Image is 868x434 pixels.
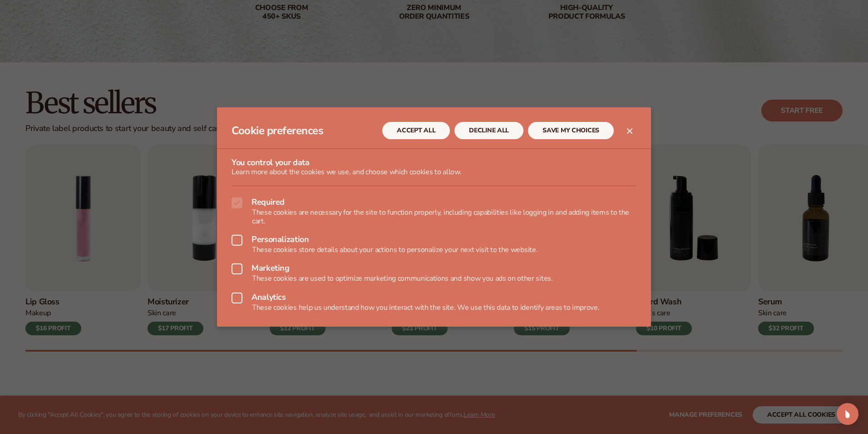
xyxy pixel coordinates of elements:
label: Required [232,197,636,208]
p: These cookies are used to optimize marketing communications and show you ads on other sites. [232,275,636,283]
h3: You control your data [232,158,636,168]
p: These cookies help us understand how you interact with the site. We use this data to identify are... [232,303,636,312]
button: ACCEPT ALL [382,122,450,139]
p: Learn more about the cookies we use, and choose which cookies to allow. [232,168,636,177]
h2: Cookie preferences [232,124,382,137]
div: Open Intercom Messenger [837,403,858,425]
label: Analytics [232,293,636,303]
button: SAVE MY CHOICES [528,122,614,139]
label: Personalization [232,235,636,246]
p: These cookies are necessary for the site to function properly, including capabilities like loggin... [232,208,636,226]
label: Marketing [232,264,636,275]
button: DECLINE ALL [454,122,523,139]
button: Close dialog [624,126,635,136]
p: These cookies store details about your actions to personalize your next visit to the website. [232,246,636,254]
